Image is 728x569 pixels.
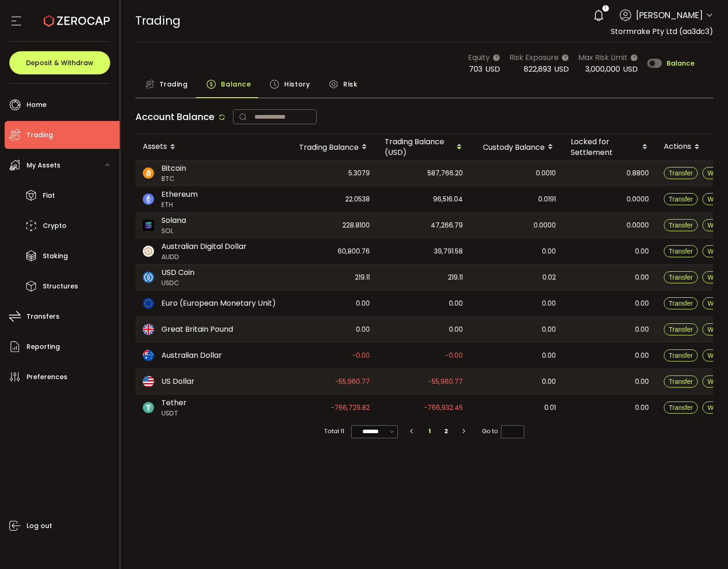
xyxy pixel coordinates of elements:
[470,139,563,155] div: Custody Balance
[664,193,698,205] button: Transfer
[524,64,551,74] span: 822,893
[669,352,693,359] span: Transfer
[509,52,559,63] span: Risk Exposure
[161,408,187,418] span: USDT
[143,220,154,231] img: sol_portfolio.png
[542,298,556,309] span: 0.00
[536,168,556,179] span: 0.0010
[135,13,180,29] span: Trading
[542,272,556,283] span: 0.02
[469,64,482,74] span: 703
[427,168,463,179] span: 587,766.20
[356,324,370,335] span: 0.00
[635,246,649,257] span: 0.00
[221,75,251,94] span: Balance
[284,75,310,94] span: History
[161,298,276,309] span: Euro (European Monetary Unit)
[664,375,698,388] button: Transfer
[143,376,154,387] img: usd_portfolio.svg
[161,278,194,288] span: USDC
[542,350,556,361] span: 0.00
[345,194,370,205] span: 22.0538
[27,370,67,384] span: Preferences
[135,139,284,155] div: Assets
[143,167,154,179] img: btc_portfolio.svg
[627,194,649,205] span: 0.0000
[538,194,556,205] span: 0.0191
[160,75,188,94] span: Trading
[542,324,556,335] span: 0.00
[27,159,60,172] span: My Assets
[161,200,198,210] span: ETH
[445,350,463,361] span: -0.00
[143,246,154,257] img: zuPXiwguUFiBOIQyqLOiXsnnNitlx7q4LCwEbLHADjIpTka+Lip0HH8D0VTrd02z+wEAAAAASUVORK5CYII=
[43,249,68,263] span: Staking
[428,376,463,387] span: -55,960.77
[635,298,649,309] span: 0.00
[485,64,500,74] span: USD
[161,350,222,361] span: Australian Dollar
[338,246,370,257] span: 60,800.76
[161,163,186,174] span: Bitcoin
[554,64,569,74] span: USD
[669,326,693,333] span: Transfer
[433,194,463,205] span: 96,516.04
[27,98,47,112] span: Home
[27,340,60,354] span: Reporting
[143,298,154,309] img: eur_portfolio.svg
[143,402,154,413] img: usdt_portfolio.svg
[468,52,490,63] span: Equity
[343,75,357,94] span: Risk
[161,397,187,408] span: Tether
[27,519,52,533] span: Log out
[542,246,556,257] span: 0.00
[617,469,728,569] iframe: Chat Widget
[563,136,656,158] div: Locked for Settlement
[635,324,649,335] span: 0.00
[161,215,186,226] span: Solana
[623,64,638,74] span: USD
[438,425,454,438] li: 2
[669,195,693,203] span: Transfer
[352,350,370,361] span: -0.00
[161,376,194,387] span: US Dollar
[635,350,649,361] span: 0.00
[544,402,556,413] span: 0.01
[143,324,154,335] img: gbp_portfolio.svg
[664,297,698,309] button: Transfer
[43,189,55,202] span: Fiat
[135,110,214,123] span: Account Balance
[627,168,649,179] span: 0.8800
[664,245,698,257] button: Transfer
[421,425,438,438] li: 1
[669,169,693,177] span: Transfer
[161,174,186,184] span: BTC
[664,402,698,414] button: Transfer
[27,128,53,142] span: Trading
[636,9,703,21] span: [PERSON_NAME]
[669,274,693,281] span: Transfer
[356,298,370,309] span: 0.00
[627,220,649,231] span: 0.0000
[161,252,247,262] span: AUDD
[143,350,154,361] img: aud_portfolio.svg
[143,272,154,283] img: usdc_portfolio.svg
[424,402,463,413] span: -766,932.45
[611,26,713,37] span: Stormrake Pty Ltd (aa3dc3)
[161,267,194,278] span: USD Coin
[355,272,370,283] span: 219.11
[578,52,628,63] span: Max Risk Limit
[635,272,649,283] span: 0.00
[664,323,698,335] button: Transfer
[284,139,377,155] div: Trading Balance
[43,219,67,233] span: Crypto
[449,324,463,335] span: 0.00
[542,376,556,387] span: 0.00
[434,246,463,257] span: 39,791.58
[26,60,94,66] span: Deposit & Withdraw
[449,298,463,309] span: 0.00
[342,220,370,231] span: 228.8100
[669,378,693,385] span: Transfer
[143,194,154,205] img: eth_portfolio.svg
